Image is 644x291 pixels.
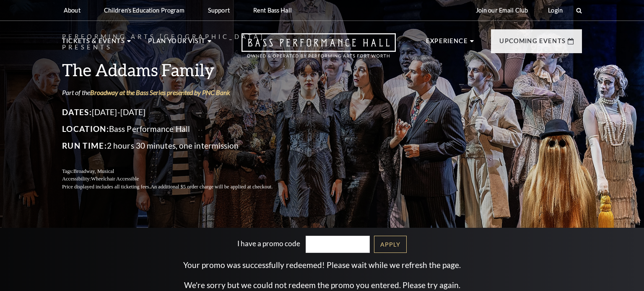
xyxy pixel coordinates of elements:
p: Bass Performance Hall [62,122,293,136]
span: Location: [62,124,109,134]
p: About [64,7,80,14]
p: 2 hours 30 minutes, one intermission [62,139,293,152]
p: Plan Your Visit [148,36,205,51]
p: Price displayed includes all ticketing fees. [62,183,293,191]
span: An additional $5 order charge will be applied at checkout. [151,184,273,190]
span: Broadway, Musical [73,168,114,174]
span: Dates: [62,107,92,117]
a: Apply [374,236,407,253]
p: Accessibility: [62,175,293,183]
p: Part of the [62,88,293,97]
a: Broadway at the Bass Series presented by PNC Bank [90,88,230,96]
h3: The Addams Family [62,59,293,80]
p: Tickets & Events [62,36,125,51]
p: Experience [426,36,468,51]
span: Run Time: [62,141,107,150]
label: I have a promo code [237,239,300,248]
p: Children's Education Program [104,7,184,14]
p: Tags: [62,167,293,175]
p: [DATE]-[DATE] [62,106,293,119]
span: Wheelchair Accessible [91,176,139,182]
p: Upcoming Events [499,36,566,51]
p: Rent Bass Hall [253,7,292,14]
p: Support [208,7,230,14]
